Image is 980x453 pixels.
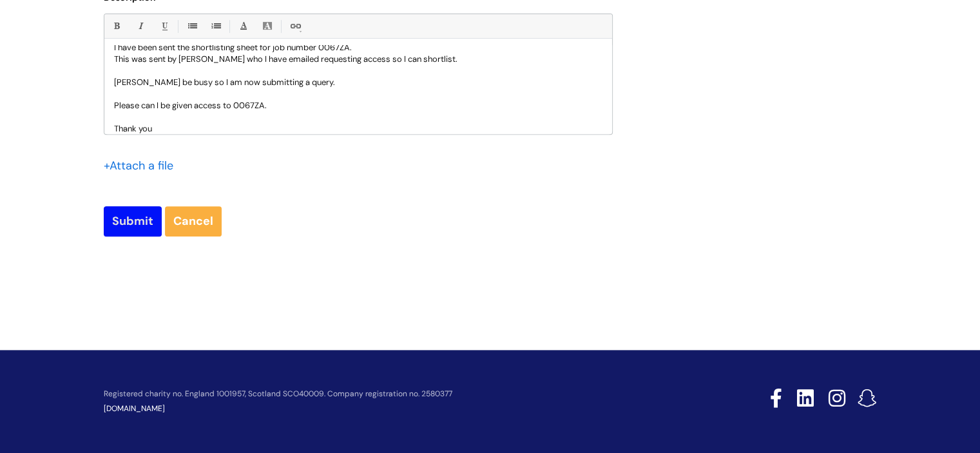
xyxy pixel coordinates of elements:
[114,123,602,135] p: Thank you
[184,18,200,34] a: • Unordered List (Ctrl-Shift-7)
[114,100,602,111] p: Please can I be given access to 0067ZA.
[287,18,303,34] a: Link
[235,18,251,34] a: Font Color
[207,18,224,34] a: 1. Ordered List (Ctrl-Shift-8)
[114,42,602,53] p: I have been sent the shortlisting sheet for job number 0067ZA.
[114,53,602,65] p: This was sent by [PERSON_NAME] who I have emailed requesting access so I can shortlist.
[114,77,602,88] p: [PERSON_NAME] be busy so I am now submitting a query.
[108,18,124,34] a: Bold (Ctrl-B)
[104,155,181,176] div: Attach a file
[132,18,148,34] a: Italic (Ctrl-I)
[104,403,165,414] a: [DOMAIN_NAME]
[104,206,162,236] input: Submit
[156,18,172,34] a: Underline(Ctrl-U)
[259,18,275,34] a: Back Color
[104,390,678,398] p: Registered charity no. England 1001957, Scotland SCO40009. Company registration no. 2580377
[165,206,222,236] a: Cancel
